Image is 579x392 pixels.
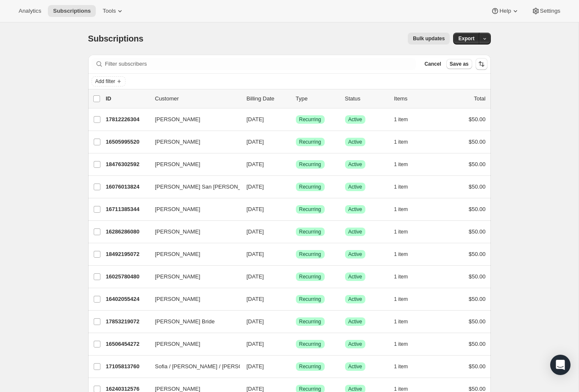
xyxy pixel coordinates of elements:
span: $50.00 [469,116,486,122]
p: 16505995520 [106,138,148,146]
span: [PERSON_NAME] [155,250,200,259]
button: 1 item [394,338,418,350]
span: Recurring [299,273,321,280]
button: Tools [97,5,129,17]
p: Status [345,95,387,103]
div: 16286286080[PERSON_NAME][DATE]SuccessRecurringSuccessActive1 item$50.00 [106,226,486,238]
div: IDCustomerBilling DateTypeStatusItemsTotal [106,95,486,103]
span: Recurring [299,206,321,213]
span: 1 item [394,251,408,258]
div: 16402055424[PERSON_NAME][DATE]SuccessRecurringSuccessActive1 item$50.00 [106,293,486,305]
button: [PERSON_NAME] [150,247,235,261]
span: Recurring [299,296,321,303]
p: Total [474,95,485,103]
button: Export [453,33,479,44]
p: 17812226304 [106,115,148,124]
span: [PERSON_NAME] [155,205,200,214]
span: Recurring [299,116,321,123]
button: [PERSON_NAME] [150,203,235,216]
span: Save as [450,61,469,67]
span: Active [348,341,362,348]
p: 16286286080 [106,228,148,236]
span: Recurring [299,341,321,348]
button: Add filter [92,76,125,86]
span: Bulk updates [413,35,445,42]
span: [PERSON_NAME] [155,272,200,281]
p: 17105813760 [106,362,148,371]
button: [PERSON_NAME] [150,135,235,149]
span: Settings [540,8,560,14]
span: 1 item [394,116,408,123]
span: 1 item [394,341,408,348]
div: 18476302592[PERSON_NAME][DATE]SuccessRecurringSuccessActive1 item$50.00 [106,158,486,170]
span: 1 item [394,228,408,235]
p: 16402055424 [106,295,148,303]
span: 1 item [394,139,408,145]
button: Cancel [421,59,444,69]
span: $50.00 [469,363,486,370]
div: Open Intercom Messenger [550,355,571,375]
span: Active [348,183,362,190]
span: [DATE] [247,318,264,325]
span: $50.00 [469,228,486,235]
div: 16711385344[PERSON_NAME][DATE]SuccessRecurringSuccessActive1 item$50.00 [106,203,486,215]
span: [DATE] [247,363,264,370]
button: [PERSON_NAME] [150,270,235,284]
p: 16076013824 [106,183,148,191]
span: 1 item [394,318,408,325]
span: [DATE] [247,206,264,212]
span: $50.00 [469,318,486,325]
button: 1 item [394,158,418,170]
span: Recurring [299,318,321,325]
span: $50.00 [469,273,486,280]
span: [PERSON_NAME] San [PERSON_NAME] [155,183,259,191]
button: Settings [526,5,565,17]
button: 1 item [394,136,418,148]
span: $50.00 [469,161,486,167]
span: Active [348,363,362,370]
button: 1 item [394,114,418,125]
button: Analytics [14,5,46,17]
span: Cancel [424,61,441,67]
p: 17853219072 [106,317,148,326]
div: 17105813760Sofia / [PERSON_NAME] / [PERSON_NAME][DATE]SuccessRecurringSuccessActive1 item$50.00 [106,361,486,373]
span: [DATE] [247,273,264,280]
button: [PERSON_NAME] [150,337,235,351]
span: Active [348,139,362,145]
span: [DATE] [247,251,264,257]
span: Recurring [299,139,321,145]
span: Recurring [299,228,321,235]
span: Add filter [95,78,115,85]
button: 1 item [394,316,418,328]
button: Sofia / [PERSON_NAME] / [PERSON_NAME] [150,360,235,373]
span: 1 item [394,206,408,213]
button: [PERSON_NAME] [150,225,235,239]
span: Active [348,206,362,213]
div: 16506454272[PERSON_NAME][DATE]SuccessRecurringSuccessActive1 item$50.00 [106,338,486,350]
p: Billing Date [247,95,289,103]
span: Recurring [299,183,321,190]
button: 1 item [394,181,418,193]
span: [DATE] [247,161,264,167]
p: Customer [155,95,240,103]
span: Sofia / [PERSON_NAME] / [PERSON_NAME] [155,362,267,371]
button: Bulk updates [408,33,450,44]
span: $50.00 [469,139,486,145]
span: Active [348,251,362,258]
div: 17812226304[PERSON_NAME][DATE]SuccessRecurringSuccessActive1 item$50.00 [106,114,486,125]
span: 1 item [394,273,408,280]
span: [PERSON_NAME] [155,228,200,236]
span: 1 item [394,296,408,303]
button: Save as [446,59,472,69]
button: Subscriptions [48,5,96,17]
span: Analytics [19,8,41,14]
span: Recurring [299,363,321,370]
p: 18492195072 [106,250,148,259]
button: [PERSON_NAME] [150,158,235,171]
div: 17853219072[PERSON_NAME] Bride[DATE]SuccessRecurringSuccessActive1 item$50.00 [106,316,486,328]
span: [DATE] [247,296,264,302]
div: Items [394,95,437,103]
span: $50.00 [469,341,486,347]
span: [PERSON_NAME] [155,295,200,303]
span: Subscriptions [88,34,144,43]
